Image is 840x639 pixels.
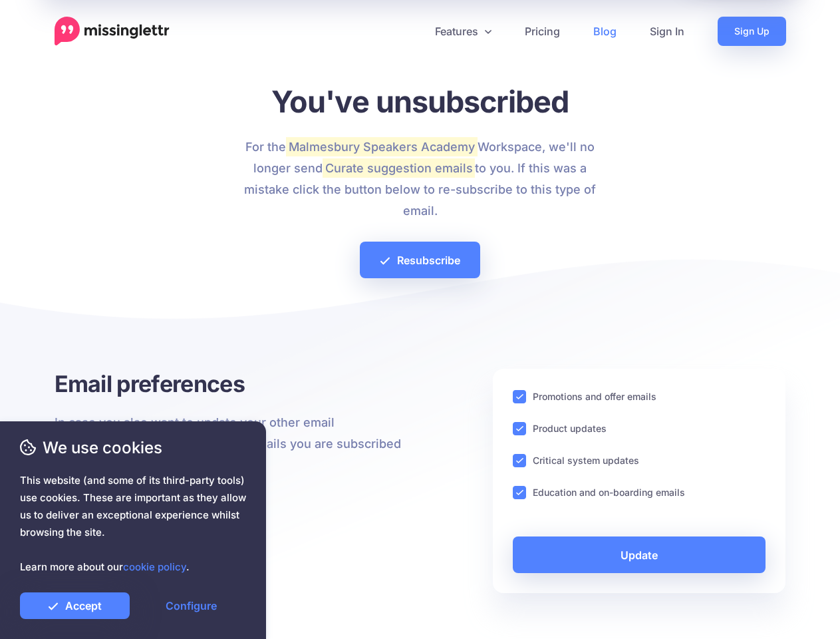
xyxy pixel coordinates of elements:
[20,472,246,576] span: This website (and some of its third-party tools) use cookies. These are important as they allow u...
[55,369,410,399] h3: Email preferences
[123,560,186,573] a: cookie policy
[20,592,130,619] a: Accept
[533,389,656,404] label: Promotions and offer emails
[232,83,608,120] h1: You've unsubscribed
[323,158,475,177] mark: Curate suggestion emails
[508,17,577,46] a: Pricing
[633,17,701,46] a: Sign In
[136,592,246,619] a: Configure
[577,17,633,46] a: Blog
[533,453,639,468] label: Critical system updates
[533,485,685,500] label: Education and on-boarding emails
[232,136,608,222] p: For the Workspace, we'll no longer send to you. If this was a mistake click the button below to r...
[20,436,246,459] span: We use cookies
[360,242,480,278] a: Resubscribe
[418,17,508,46] a: Features
[718,17,786,46] a: Sign Up
[513,536,766,573] a: Update
[533,421,607,436] label: Product updates
[55,412,410,476] p: In case you also want to update your other email preferences, below are the other emails you are ...
[286,137,477,156] mark: Malmesbury Speakers Academy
